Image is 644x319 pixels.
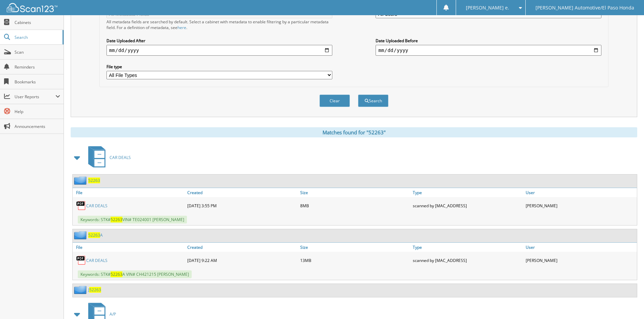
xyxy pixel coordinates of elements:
[74,231,88,239] img: folder2.png
[15,79,60,85] span: Bookmarks
[411,243,524,252] a: Type
[610,287,644,319] iframe: Chat Widget
[186,243,299,252] a: Created
[376,45,601,56] input: end
[411,199,524,212] div: scanned by [MAC_ADDRESS]
[15,124,60,129] span: Announcements
[78,270,192,278] span: Keywords: STK# A VIN# CH421215 [PERSON_NAME]
[535,6,634,10] span: [PERSON_NAME] Automotive/El Paso Honda
[15,34,59,40] span: Search
[73,243,186,252] a: File
[15,64,60,70] span: Reminders
[110,155,131,160] span: CAR DEALS
[111,217,122,222] span: 52263
[15,20,60,25] span: Cabinets
[88,178,100,183] a: 52263
[524,243,637,252] a: User
[76,255,86,265] img: PDF.png
[88,232,100,238] span: 52263
[411,188,524,197] a: Type
[186,188,299,197] a: Created
[86,203,108,209] a: CAR DEALS
[15,49,60,55] span: Scan
[186,254,299,267] div: [DATE] 9:22 AM
[110,311,116,317] span: A/P
[524,254,637,267] div: [PERSON_NAME]
[78,216,187,223] span: Keywords: STK# VIN# TE024001 [PERSON_NAME]
[299,243,411,252] a: Size
[74,176,88,185] img: folder2.png
[524,199,637,212] div: [PERSON_NAME]
[15,109,60,114] span: Help
[71,127,637,137] div: Matches found for "52263"
[299,199,411,212] div: 8MB
[376,38,601,44] label: Date Uploaded Before
[86,258,108,263] a: CAR DEALS
[106,45,332,56] input: start
[358,95,388,107] button: Search
[15,94,55,100] span: User Reports
[411,254,524,267] div: scanned by [MAC_ADDRESS]
[88,232,103,238] a: 52263A
[299,254,411,267] div: 13MB
[76,201,86,211] img: PDF.png
[88,287,101,293] a: J52263
[106,19,332,30] div: All metadata fields are searched by default. Select a cabinet with metadata to enable filtering b...
[186,199,299,212] div: [DATE] 3:55 PM
[84,144,131,171] a: CAR DEALS
[111,271,122,277] span: 52263
[89,287,101,293] span: 52263
[466,6,509,10] span: [PERSON_NAME] e.
[73,188,186,197] a: File
[74,286,88,294] img: folder2.png
[319,95,350,107] button: Clear
[106,64,332,70] label: File type
[524,188,637,197] a: User
[7,3,57,12] img: scan123-logo-white.svg
[299,188,411,197] a: Size
[106,38,332,44] label: Date Uploaded After
[177,25,186,30] a: here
